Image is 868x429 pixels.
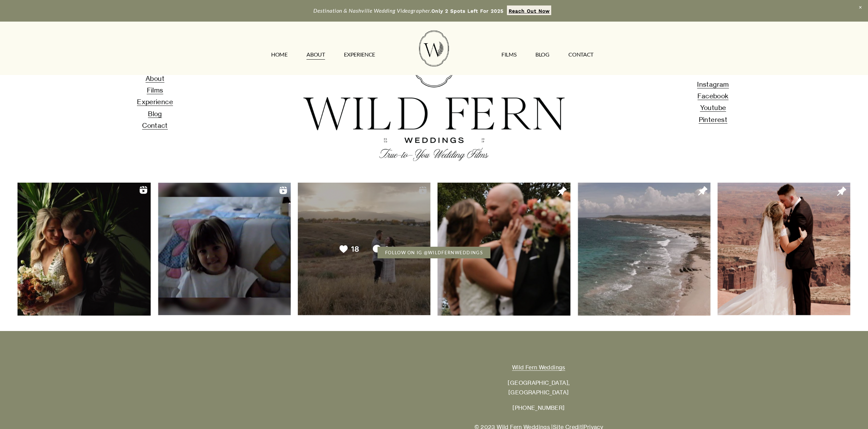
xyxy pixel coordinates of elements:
span: Instagram [697,80,729,88]
span: Blog [148,110,162,118]
span: Youtube [700,103,726,112]
img: Screen Shot 2022-12-09 at 1.36.44 PM.png [577,183,711,316]
a: HOME [271,49,288,60]
a: Contact [142,120,168,131]
img: Screen Shot 2022-12-09 at 1.36.36 PM.png [717,183,850,316]
p: [PHONE_NUMBER] [506,403,571,413]
a: Films [147,84,163,96]
strong: Reach Out Now [509,8,550,14]
img: Screen Shot 2022-12-09 at 1.37.11 PM.png [298,183,431,316]
span: About [146,74,164,83]
p: [GEOGRAPHIC_DATA], [GEOGRAPHIC_DATA] [506,378,571,398]
img: Wild Fern Weddings [419,30,449,66]
a: Pinterest [699,114,727,125]
a: About [146,73,164,84]
a: Instagram [697,78,729,90]
a: Blog [148,108,162,120]
a: FILMS [501,49,516,60]
a: Experience [137,96,173,108]
a: FOLLOW ON IG @WILDFERNWEDDINGS [378,247,490,258]
span: Pinterest [699,115,727,124]
img: Screen Shot 2022-12-09 at 1.37.17 PM.png [17,183,151,316]
img: Screen Shot 2022-12-09 at 1.36.53 PM.png [437,183,571,316]
span: Films [147,86,163,94]
a: Youtube [700,102,726,113]
a: CONTACT [568,49,593,60]
span: Contact [142,121,168,130]
a: Wild Fern Weddings [512,363,565,372]
a: ABOUT [306,49,325,60]
a: Facebook [697,90,728,102]
span: Facebook [697,92,728,100]
span: Experience [137,98,173,106]
a: Blog [535,49,549,60]
a: EXPERIENCE [344,49,375,60]
a: Reach Out Now [507,5,551,15]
